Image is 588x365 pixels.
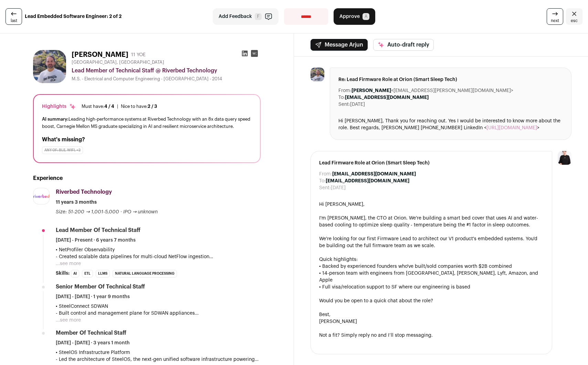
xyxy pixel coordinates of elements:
[326,179,409,183] b: [EMAIL_ADDRESS][DOMAIN_NAME]
[72,67,261,75] div: Lead Member of Technical Staff @ Riverbed Technology
[319,178,326,184] dt: To:
[56,349,261,356] p: • SteelOS Infrastructure Platform
[338,101,350,108] dt: Sent:
[56,310,261,317] p: - Built control and management plane for SDWAN appliances
[113,270,177,277] li: Natural Language Processing
[120,209,122,215] span: ·
[42,103,76,110] div: Highlights
[319,235,544,249] div: We're looking for our first Firmware Lead to architect our V1 product's embedded systems. You'd b...
[42,146,83,154] div: Any of: BLE, WiFi, +2
[56,270,70,277] span: Skills:
[338,94,345,101] dt: To:
[6,8,22,25] a: last
[56,293,130,300] span: [DATE] - [DATE] · 1 year 9 months
[319,171,332,178] dt: From:
[56,189,112,195] span: Riverbed Technology
[351,88,391,93] b: [PERSON_NAME]
[82,270,93,277] li: ETL
[56,226,140,234] div: Lead Member of Technical Staff
[319,297,544,304] div: Would you be open to a quick chat about the role?
[332,172,416,176] b: [EMAIL_ADDRESS][DOMAIN_NAME]
[373,39,434,51] button: Auto-draft reply
[33,174,261,182] h2: Experience
[551,18,559,23] span: next
[42,115,252,130] div: Leading high-performance systems at Riverbed Technology with an 8x data query speed boost, Carneg...
[33,194,49,198] img: 5eac4259f88a59e522e3852b2b073a2814acb75577592320f707b9a9d7a500a0.png
[319,311,544,318] div: Best,
[351,87,513,94] dd: <[EMAIL_ADDRESS][PERSON_NAME][DOMAIN_NAME]>
[319,256,544,263] div: Quick highlights:
[71,270,79,277] li: AI
[56,260,81,267] button: ...see more
[319,263,544,270] div: • Backed by experienced founders who've built/sold companies worth $2B combined
[123,210,158,214] span: IPO → unknown
[319,184,331,191] dt: Sent:
[56,339,130,346] span: [DATE] - [DATE] · 3 years 1 month
[338,87,351,94] dt: From:
[72,76,261,82] div: M.S. - Electrical and Computer Engineering - [GEOGRAPHIC_DATA] - 2014
[11,18,17,23] span: last
[42,117,69,121] span: AI summary:
[121,104,157,109] div: Nice to have:
[42,135,252,144] h2: What's missing?
[319,201,544,208] div: Hi [PERSON_NAME],
[571,18,578,23] span: esc
[56,317,81,324] button: ...see more
[56,210,119,214] span: Size: 51-200 → 1,001-5,000
[338,118,563,131] div: Hi [PERSON_NAME], Thank you for reaching out. Yes I would be interested to know more about the ro...
[558,151,571,165] img: 9240684-medium_jpg
[311,68,324,81] img: b59377325389aa702caf703e505b92c48cbf544464ca63adc8d14fb99b2052c9.png
[56,283,145,291] div: Senior Member Of Technical Staff
[131,51,146,58] div: 11 YOE
[219,13,252,20] span: Add Feedback
[363,13,369,20] span: A
[72,50,128,60] h1: [PERSON_NAME]
[331,184,346,191] dd: [DATE]
[56,329,126,337] div: Member Of Technical Staff
[56,253,261,260] p: - Created scalable data pipelines for multi-cloud NetFlow ingestion
[56,199,97,206] span: 11 years 3 months
[338,76,563,83] span: Re: Lead Firmware Role at Orion (Smart Sleep Tech)
[486,125,537,130] a: [URL][DOMAIN_NAME]
[56,246,261,253] p: • NetProfiler Observability
[56,356,261,363] p: - Led the architecture of SteelOS, the next-gen unified software infrastructure powering Riverbed...
[82,104,157,109] ul: |
[255,13,262,20] span: F
[319,284,544,291] div: • Full visa/relocation support to SF where our engineering is based
[311,39,368,51] button: Message Arjun
[319,318,544,325] div: [PERSON_NAME]
[56,303,261,310] p: • SteelConnect SDWAN
[96,270,110,277] li: LLMs
[566,8,582,25] a: Close
[72,60,164,65] span: [GEOGRAPHIC_DATA], [GEOGRAPHIC_DATA]
[350,101,365,108] dd: [DATE]
[319,270,544,284] div: • 14-person team with engineers from [GEOGRAPHIC_DATA], [PERSON_NAME], Lyft, Amazon, and Apple
[319,332,544,339] div: Not a fit? Simply reply no and I’ll stop messaging.
[148,104,157,109] span: 2 / 3
[339,13,360,20] span: Approve
[25,13,122,20] strong: Lead Embedded Software Engineer: 2 of 2
[56,237,136,244] span: [DATE] - Present · 6 years 7 months
[213,8,279,25] button: Add Feedback F
[319,215,544,229] div: I'm [PERSON_NAME], the CTO at Orion. We're building a smart bed cover that uses AI and water-base...
[319,160,544,166] span: Lead Firmware Role at Orion (Smart Sleep Tech)
[82,104,114,109] div: Must have:
[104,104,114,109] span: 4 / 4
[345,95,429,100] b: [EMAIL_ADDRESS][DOMAIN_NAME]
[33,50,66,83] img: b59377325389aa702caf703e505b92c48cbf544464ca63adc8d14fb99b2052c9.png
[334,8,375,25] button: Approve A
[547,8,563,25] a: next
